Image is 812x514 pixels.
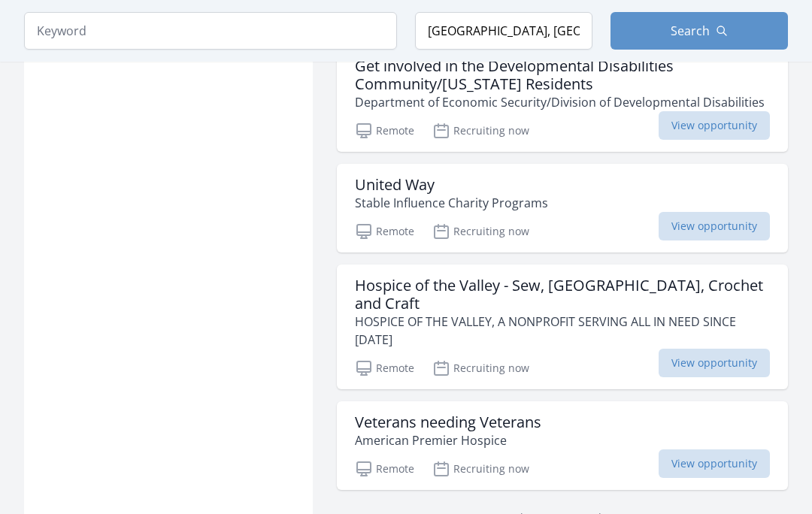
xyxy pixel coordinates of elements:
input: Keyword [24,12,397,50]
p: Department of Economic Security/Division of Developmental Disabilities [355,94,770,112]
p: HOSPICE OF THE VALLEY, A NONPROFIT SERVING ALL IN NEED SINCE [DATE] [355,313,770,349]
a: Get involved in the Developmental Disabilities Community/[US_STATE] Residents Department of Econo... [337,46,788,153]
h3: Hospice of the Valley - Sew, [GEOGRAPHIC_DATA], Crochet and Craft [355,277,770,313]
p: Recruiting now [432,122,529,141]
a: United Way Stable Influence Charity Programs Remote Recruiting now View opportunity [337,165,788,253]
p: American Premier Hospice [355,432,541,450]
h3: Get involved in the Developmental Disabilities Community/[US_STATE] Residents [355,58,770,94]
p: Remote [355,122,414,141]
a: Hospice of the Valley - Sew, [GEOGRAPHIC_DATA], Crochet and Craft HOSPICE OF THE VALLEY, A NONPRO... [337,265,788,390]
span: Search [671,22,710,40]
p: Remote [355,461,414,479]
span: View opportunity [659,213,770,241]
span: View opportunity [659,450,770,479]
span: View opportunity [659,349,770,378]
h3: Veterans needing Veterans [355,414,541,432]
p: Recruiting now [432,223,529,241]
button: Search [611,12,788,50]
p: Recruiting now [432,461,529,479]
span: View opportunity [659,112,770,141]
a: Veterans needing Veterans American Premier Hospice Remote Recruiting now View opportunity [337,402,788,491]
p: Stable Influence Charity Programs [355,195,548,213]
h3: United Way [355,177,548,195]
p: Remote [355,223,414,241]
p: Recruiting now [432,360,529,378]
input: Location [415,12,592,50]
p: Remote [355,360,414,378]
